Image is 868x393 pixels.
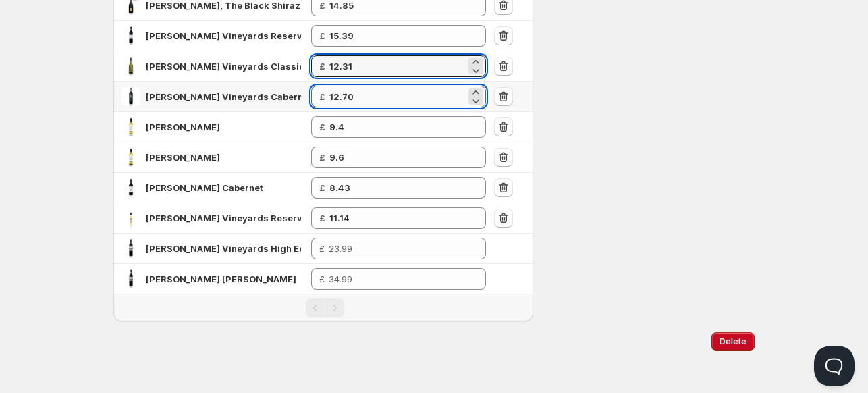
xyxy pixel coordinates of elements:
[319,243,325,254] span: £
[329,177,466,199] input: 11.99
[146,120,220,134] div: Barren Jack Pinot Grigio
[146,29,301,43] div: Berton Vineyards Reserve Coonawarra Cabernet Sauvignon
[319,30,325,41] strong: £
[146,61,414,72] span: [PERSON_NAME] Vineyards Classic Chardonnay Metal Label
[319,182,325,193] strong: £
[329,238,466,259] input: 23.99
[814,346,855,386] iframe: Help Scout Beacon - Open
[329,86,466,107] input: 15.99
[146,243,408,254] span: [PERSON_NAME] Vineyards High Eden Cabernet Sauvignon
[146,152,220,163] span: [PERSON_NAME]
[146,273,296,284] span: [PERSON_NAME] [PERSON_NAME]
[329,55,466,77] input: 14.99
[711,332,755,351] button: Delete
[329,207,466,229] input: 14.99
[146,211,301,225] div: Berton Vineyards Reserve Botrytis Semillon
[146,151,220,164] div: Barren Jack Chardonnay
[146,30,457,41] span: [PERSON_NAME] Vineyards Reserve Coonawarra Cabernet Sauvignon
[146,90,301,103] div: Berton Vineyards Cabernet Sauvignon Metal Label
[146,182,263,193] span: [PERSON_NAME] Cabernet
[329,116,466,138] input: 11.99
[329,147,466,168] input: 11.99
[146,213,386,224] span: [PERSON_NAME] Vineyards Reserve Botrytis Semillon
[319,273,325,284] span: £
[319,213,325,224] strong: £
[329,25,466,47] input: 18.99
[146,91,414,102] span: [PERSON_NAME] Vineyards Cabernet Sauvignon Metal Label
[146,272,296,286] div: Berton Vineyards Bonsai Shiraz
[319,61,325,72] strong: £
[319,91,325,102] strong: £
[113,294,533,321] nav: Pagination
[720,336,747,347] span: Delete
[146,242,301,255] div: Berton Vineyards High Eden Cabernet Sauvignon
[146,181,263,194] div: Barren Jack Shiraz Cabernet
[146,122,220,132] span: [PERSON_NAME]
[319,122,325,132] strong: £
[146,59,301,73] div: Berton Vineyards Classic Chardonnay Metal Label
[319,152,325,163] strong: £
[329,268,466,290] input: 34.99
